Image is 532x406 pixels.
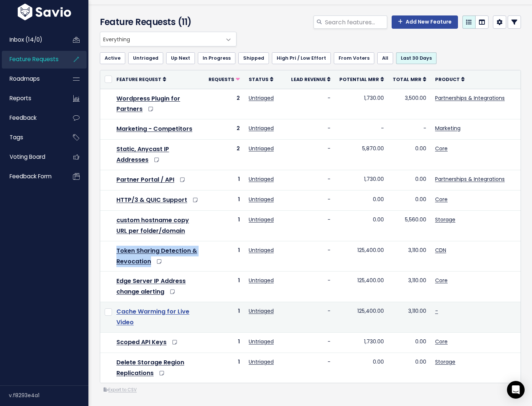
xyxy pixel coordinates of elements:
td: 3,500.00 [388,89,431,119]
a: Requests [209,76,240,83]
a: Delete Storage Region Replications [116,358,184,377]
td: 125,400.00 [335,241,388,272]
td: 0.00 [388,140,431,170]
a: Untriaged [249,358,274,365]
td: - [287,119,335,140]
td: 1 [204,170,244,190]
a: Status [249,76,273,83]
td: 2 [204,89,244,119]
td: 1,730.00 [335,89,388,119]
a: Product [435,76,465,83]
a: Untriaged [128,52,163,64]
a: Core [435,145,448,152]
a: Token Sharing Detection & Revocation [116,246,197,266]
a: Total MRR [393,76,426,83]
span: Inbox (14/0) [10,36,42,43]
a: Untriaged [249,307,274,315]
span: Everything [100,32,221,46]
td: 1 [204,190,244,211]
div: v.f8293e4a1 [9,386,88,405]
span: Reports [10,94,31,102]
span: Product [435,76,460,83]
td: 0.00 [388,170,431,190]
a: From Voters [334,52,374,64]
a: Static, Anycast IP Addresses [116,145,169,164]
td: 125,400.00 [335,272,388,302]
td: - [287,332,335,353]
a: CDN [435,246,446,254]
td: 0.00 [335,190,388,211]
span: Feedback form [10,172,52,180]
a: Inbox (14/0) [2,31,61,48]
a: Untriaged [249,125,274,132]
td: 125,400.00 [335,302,388,333]
td: 1 [204,302,244,333]
td: 2 [204,140,244,170]
span: Status [249,76,269,83]
div: Open Intercom Messenger [507,381,525,399]
a: Feedback [2,109,61,126]
a: Cache Warming for Live Video [116,307,189,326]
a: Partnerships & Integrations [435,94,505,102]
td: - [287,241,335,272]
a: - [435,307,438,315]
a: Marketing [435,125,461,132]
a: Untriaged [249,145,274,152]
span: Lead Revenue [291,76,326,83]
a: Voting Board [2,148,61,165]
a: High Pri / Low Effort [272,52,331,64]
a: Roadmaps [2,70,61,87]
a: Export to CSV [104,387,137,393]
a: Partner Portal / API [116,175,174,184]
a: Untriaged [249,94,274,102]
a: Wordpress Plugin for Partners [116,94,180,113]
a: All [377,52,393,64]
a: Untriaged [249,196,274,203]
a: Feature Request [116,76,166,83]
a: Scoped API Keys [116,338,167,346]
img: logo-white.9d6f32f41409.svg [16,3,73,20]
a: Feature Requests [2,51,61,68]
td: 1 [204,332,244,353]
td: 0.00 [335,353,388,383]
a: Untriaged [249,338,274,345]
td: 1 [204,272,244,302]
td: 0.00 [335,211,388,241]
td: 1,730.00 [335,170,388,190]
span: Feature Request [116,76,161,83]
input: Search features... [324,15,387,29]
td: 5,870.00 [335,140,388,170]
a: Core [435,196,448,203]
td: - [287,89,335,119]
td: - [287,302,335,333]
span: Feature Requests [10,55,59,63]
a: Core [435,338,448,345]
td: 1 [204,241,244,272]
a: Untriaged [249,216,274,223]
td: 3,110.00 [388,272,431,302]
a: custom hostname copy URL per folder/domain [116,216,189,235]
a: Storage [435,216,455,223]
td: - [287,140,335,170]
td: 1 [204,353,244,383]
span: Potential MRR [339,76,379,83]
a: Storage [435,358,455,365]
td: 0.00 [388,190,431,211]
a: In Progress [198,52,235,64]
a: Feedback form [2,168,61,185]
span: Feedback [10,114,36,122]
td: 3,110.00 [388,302,431,333]
td: 1,730.00 [335,332,388,353]
a: Up Next [166,52,195,64]
td: - [388,119,431,140]
td: - [287,272,335,302]
a: Untriaged [249,246,274,254]
a: Potential MRR [339,76,384,83]
a: Edge Server IP Address change alerting [116,277,186,296]
td: 5,560.00 [388,211,431,241]
a: HTTP/3 & QUIC Support [116,196,187,204]
span: Roadmaps [10,75,40,83]
a: Shipped [238,52,269,64]
td: 2 [204,119,244,140]
td: - [287,211,335,241]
